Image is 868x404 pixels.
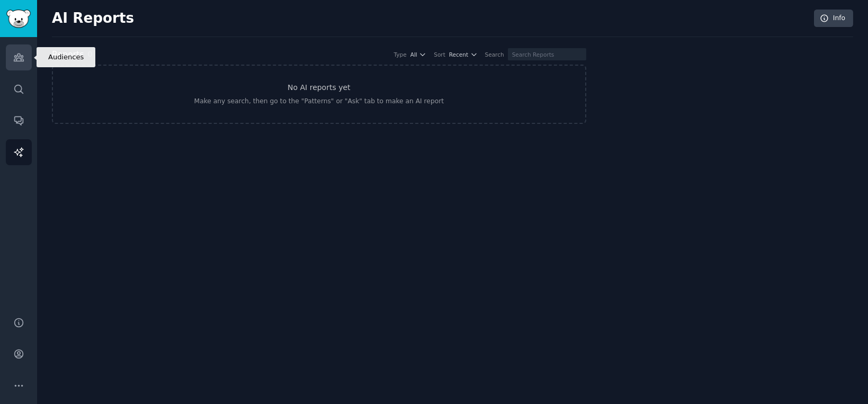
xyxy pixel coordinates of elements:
span: Recent [449,51,468,58]
div: Make any search, then go to the "Patterns" or "Ask" tab to make an AI report [194,97,444,106]
div: Sort [434,51,445,58]
div: Search [485,51,504,58]
a: No AI reports yetMake any search, then go to the "Patterns" or "Ask" tab to make an AI report [52,65,586,124]
button: All [410,51,427,58]
input: Search Reports [508,48,586,60]
button: Recent [449,51,478,58]
img: GummySearch logo [6,10,31,28]
h2: Reports [52,48,84,61]
div: Type [394,51,407,58]
span: All [410,51,417,58]
a: Info [814,10,853,28]
span: 0 [87,50,92,58]
h3: No AI reports yet [288,82,351,93]
h2: AI Reports [52,10,134,27]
